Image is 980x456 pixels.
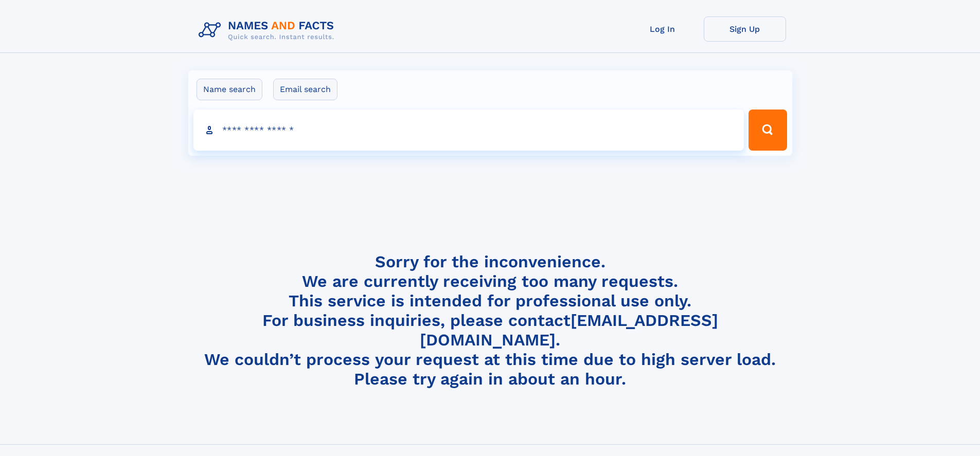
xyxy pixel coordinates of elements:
[273,79,337,100] label: Email search
[621,16,704,42] a: Log In
[194,16,343,44] img: Logo Names and Facts
[704,16,786,42] a: Sign Up
[749,110,787,151] button: Search Button
[193,110,744,151] input: search input
[420,311,718,350] a: [EMAIL_ADDRESS][DOMAIN_NAME]
[197,79,262,100] label: Name search
[194,252,786,389] h4: Sorry for the inconvenience. We are currently receiving too many requests. This service is intend...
